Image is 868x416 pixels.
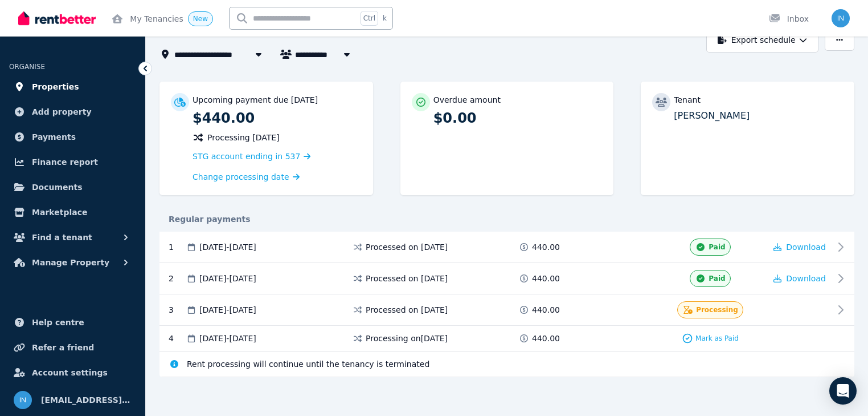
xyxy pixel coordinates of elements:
span: Processed on [DATE] [366,304,448,316]
div: 4 [169,333,186,344]
span: Processing [696,305,738,314]
button: Download [773,241,826,253]
a: Payments [9,126,136,148]
p: [PERSON_NAME] [674,109,843,123]
span: Help centre [32,316,84,329]
span: [DATE] - [DATE] [199,273,256,284]
img: info@museliving.com.au [14,391,32,409]
span: [DATE] - [DATE] [199,241,256,253]
span: 440.00 [532,273,560,284]
span: k [383,14,387,23]
span: Properties [32,80,79,94]
span: Account settings [32,366,108,379]
span: [DATE] - [DATE] [199,304,256,316]
div: 3 [169,301,186,318]
button: Find a tenant [9,226,136,249]
span: Change processing date [193,171,289,183]
span: Add property [32,105,92,119]
span: [DATE] - [DATE] [199,333,256,344]
span: 440.00 [532,333,560,344]
img: RentBetter [18,10,96,27]
span: ORGANISE [9,63,45,71]
span: Paid [709,274,725,283]
a: Help centre [9,311,136,334]
span: 440.00 [532,304,560,316]
p: $440.00 [193,109,362,127]
a: Marketplace [9,201,136,224]
span: Ctrl [361,11,378,26]
span: Processing on [DATE] [366,333,448,344]
span: Paid [709,243,725,252]
div: 1 [169,239,186,256]
a: Properties [9,75,136,98]
a: Change processing date [193,171,300,183]
p: Tenant [674,94,701,106]
span: Processed on [DATE] [366,241,448,253]
span: Marketplace [32,205,87,219]
span: Processed on [DATE] [366,273,448,284]
a: Account settings [9,361,136,384]
span: [EMAIL_ADDRESS][DOMAIN_NAME] [41,393,132,407]
span: Find a tenant [32,231,92,244]
span: New [193,15,208,23]
div: 2 [169,270,186,287]
p: Upcoming payment due [DATE] [193,94,318,106]
span: Manage Property [32,256,109,269]
div: Regular payments [159,213,854,225]
p: $0.00 [433,109,603,127]
span: STG account ending in 537 [193,152,300,161]
img: info@museliving.com.au [832,9,850,27]
button: Download [773,273,826,284]
a: Refer a friend [9,336,136,359]
span: Rent processing will continue until the tenancy is terminated [187,358,429,370]
span: Refer a friend [32,341,94,354]
span: Finance report [32,155,98,169]
span: Download [786,274,826,283]
span: Mark as Paid [695,334,739,343]
div: Inbox [769,13,809,25]
a: Finance report [9,151,136,173]
a: Documents [9,176,136,199]
span: Payments [32,130,76,144]
span: Processing [DATE] [207,132,280,143]
a: Add property [9,100,136,123]
p: Overdue amount [433,94,501,106]
div: Open Intercom Messenger [829,377,857,405]
button: Manage Property [9,251,136,274]
span: Documents [32,180,83,194]
button: Export schedule [706,27,818,52]
span: Download [786,243,826,252]
span: 440.00 [532,241,560,253]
